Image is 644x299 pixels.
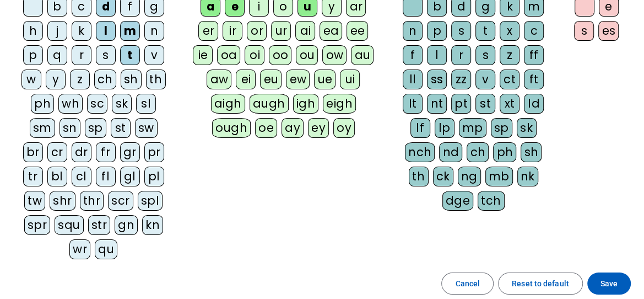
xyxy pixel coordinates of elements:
[282,118,304,138] div: ay
[403,70,423,89] div: ll
[435,118,454,138] div: lp
[24,191,45,211] div: tw
[405,142,435,162] div: nch
[512,277,569,290] span: Reset to default
[517,167,538,186] div: nk
[521,142,542,162] div: sh
[500,45,519,65] div: z
[69,239,90,259] div: wr
[120,142,140,162] div: gr
[95,239,117,259] div: qu
[493,142,516,162] div: ph
[24,215,51,235] div: spr
[598,21,619,41] div: es
[120,21,140,41] div: m
[250,94,289,114] div: augh
[207,70,231,89] div: aw
[111,118,131,138] div: st
[403,21,423,41] div: n
[142,215,163,235] div: kn
[212,118,251,138] div: ough
[58,94,83,114] div: wh
[96,45,116,65] div: s
[458,167,481,186] div: ng
[410,118,430,138] div: lf
[491,118,512,138] div: sp
[146,70,166,89] div: th
[108,191,133,211] div: scr
[138,191,163,211] div: spl
[340,70,360,89] div: ui
[72,21,91,41] div: k
[260,70,282,89] div: eu
[442,191,474,211] div: dge
[144,45,164,65] div: v
[144,21,164,41] div: n
[96,142,116,162] div: fr
[223,21,242,41] div: ir
[247,21,267,41] div: or
[524,21,544,41] div: c
[427,45,447,65] div: l
[427,94,447,114] div: nt
[211,94,245,114] div: aigh
[459,118,486,138] div: mp
[135,118,158,138] div: sw
[475,70,495,89] div: v
[85,118,106,138] div: sp
[524,94,544,114] div: ld
[351,45,374,65] div: au
[500,70,519,89] div: ct
[600,277,618,290] span: Save
[21,70,41,89] div: w
[80,191,104,211] div: thr
[50,191,75,211] div: shr
[120,45,140,65] div: t
[524,45,544,65] div: ff
[485,167,513,186] div: mb
[72,142,91,162] div: dr
[467,142,489,162] div: ch
[427,21,447,41] div: p
[296,45,318,65] div: ou
[517,118,537,138] div: sk
[193,45,213,65] div: ie
[236,70,256,89] div: ei
[120,167,140,186] div: gl
[403,94,423,114] div: lt
[23,45,43,65] div: p
[271,21,291,41] div: ur
[47,45,67,65] div: q
[87,94,107,114] div: sc
[70,70,90,89] div: z
[323,94,356,114] div: eigh
[112,94,132,114] div: sk
[295,21,315,41] div: ai
[46,70,66,89] div: y
[439,142,462,162] div: nd
[144,142,164,162] div: pr
[23,167,43,186] div: tr
[30,118,55,138] div: sm
[72,167,91,186] div: cl
[115,215,138,235] div: gn
[500,94,519,114] div: xt
[451,94,471,114] div: pt
[23,21,43,41] div: h
[269,45,291,65] div: oo
[136,94,156,114] div: sl
[322,45,347,65] div: ow
[475,21,495,41] div: t
[198,21,218,41] div: er
[587,273,631,295] button: Save
[574,21,594,41] div: s
[409,167,429,186] div: th
[478,191,505,211] div: tch
[314,70,335,89] div: ue
[286,70,310,89] div: ew
[455,277,480,290] span: Cancel
[475,45,495,65] div: s
[47,167,67,186] div: bl
[96,21,116,41] div: l
[88,215,111,235] div: str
